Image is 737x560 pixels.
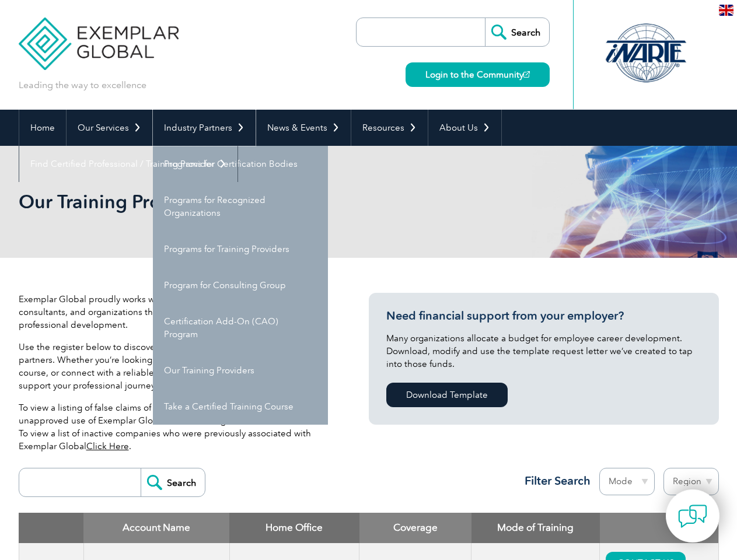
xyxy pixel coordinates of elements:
p: Many organizations allocate a budget for employee career development. Download, modify and use th... [386,332,701,370]
img: en [719,5,733,16]
a: Our Services [67,110,152,146]
a: Home [19,110,66,146]
img: open_square.png [523,71,530,78]
a: About Us [428,110,501,146]
th: : activate to sort column ascending [600,513,718,543]
input: Search [485,18,549,46]
h3: Need financial support from your employer? [386,309,701,323]
a: Click Here [86,441,129,452]
h3: Filter Search [518,474,591,488]
a: Program for Consulting Group [153,267,328,303]
a: Our Training Providers [153,352,328,388]
th: Coverage: activate to sort column ascending [359,513,471,543]
a: Industry Partners [153,110,256,146]
th: Mode of Training: activate to sort column ascending [471,513,600,543]
p: Use the register below to discover detailed profiles and offerings from our partners. Whether you... [19,341,334,392]
a: Certification Add-On (CAO) Program [153,303,328,352]
th: Home Office: activate to sort column ascending [229,513,359,543]
a: Resources [351,110,428,146]
a: News & Events [256,110,351,146]
p: Exemplar Global proudly works with a global network of training providers, consultants, and organ... [19,293,334,331]
p: To view a listing of false claims of Exemplar Global training certification or unapproved use of ... [19,401,334,453]
th: Account Name: activate to sort column descending [83,513,229,543]
a: Programs for Training Providers [153,231,328,267]
a: Login to the Community [406,62,550,87]
input: Search [141,468,205,496]
a: Download Template [386,383,508,407]
a: Find Certified Professional / Training Provider [19,146,237,182]
a: Take a Certified Training Course [153,388,328,425]
p: Leading the way to excellence [19,79,146,92]
a: Programs for Recognized Organizations [153,182,328,231]
img: contact-chat.png [678,502,707,531]
h2: Our Training Providers [19,192,509,211]
a: Programs for Certification Bodies [153,146,328,182]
